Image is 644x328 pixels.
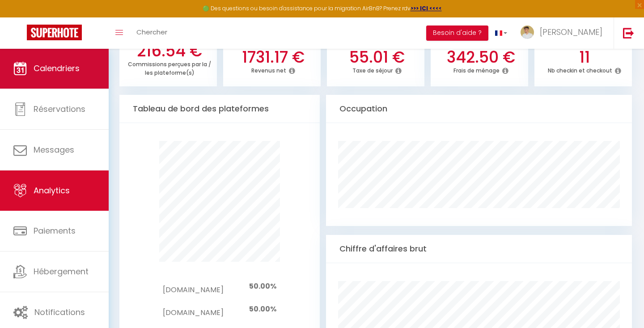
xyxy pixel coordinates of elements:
[514,17,614,49] a: ... [PERSON_NAME]
[540,26,602,38] span: [PERSON_NAME]
[249,281,276,291] span: 50.00%
[163,275,223,298] td: [DOMAIN_NAME]
[128,59,211,77] p: Commissions perçues par la / les plateforme(s)
[521,26,534,39] img: ...
[332,48,422,67] h3: 55.01 €
[352,65,393,74] p: Taxe de séjour
[251,65,286,74] p: Revenus net
[548,65,612,74] p: Nb checkin et checkout
[326,95,632,123] div: Occupation
[34,225,76,236] span: Paiements
[249,304,276,314] span: 50.00%
[34,63,80,74] span: Calendriers
[426,26,488,41] button: Besoin d'aide ?
[27,25,82,40] img: Super Booking
[453,65,500,74] p: Frais de ménage
[326,235,632,263] div: Chiffre d'affaires brut
[34,144,74,155] span: Messages
[34,307,85,318] span: Notifications
[623,27,634,38] img: logout
[34,103,85,115] span: Réservations
[163,298,223,321] td: [DOMAIN_NAME]
[34,266,89,277] span: Hébergement
[411,4,442,12] a: >>> ICI <<<<
[539,48,630,67] h3: 11
[436,48,526,67] h3: 342.50 €
[119,95,320,123] div: Tableau de bord des plateformes
[34,185,70,196] span: Analytics
[130,17,174,49] a: Chercher
[136,27,167,37] span: Chercher
[228,48,318,67] h3: 1731.17 €
[124,42,215,60] h3: 216.54 €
